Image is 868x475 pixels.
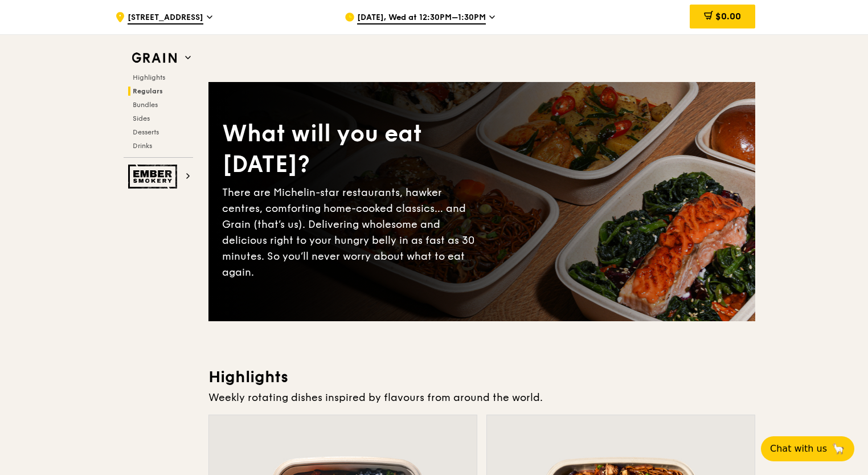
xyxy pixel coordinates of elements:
span: Sides [133,114,150,122]
span: 🦙 [832,442,845,456]
span: [STREET_ADDRESS] [128,12,203,24]
span: [DATE], Wed at 12:30PM–1:30PM [357,12,486,24]
h3: Highlights [208,367,755,387]
span: Highlights [133,73,165,81]
div: What will you eat [DATE]? [222,118,482,180]
span: Drinks [133,142,152,150]
img: Grain web logo [128,48,181,68]
span: Regulars [133,87,163,95]
div: There are Michelin-star restaurants, hawker centres, comforting home-cooked classics… and Grain (... [222,185,482,280]
span: Chat with us [770,442,827,456]
div: Weekly rotating dishes inspired by flavours from around the world. [208,390,755,406]
span: $0.00 [715,11,741,22]
img: Ember Smokery web logo [128,165,181,189]
button: Chat with us🦙 [761,436,854,461]
span: Bundles [133,101,158,109]
span: Desserts [133,128,159,136]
